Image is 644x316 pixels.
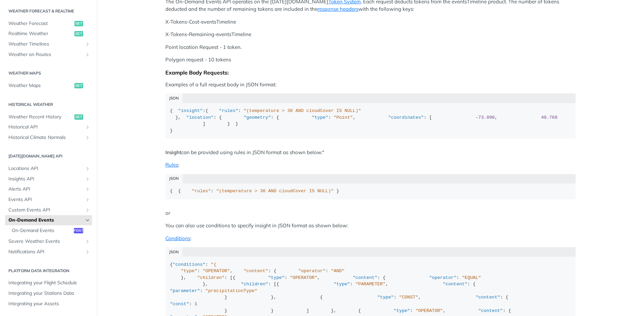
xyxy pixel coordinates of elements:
span: Locations API [8,165,83,172]
span: "children" [197,275,225,280]
span: - [476,115,478,120]
div: { :{ : }, : { : { : , : [ , ] } } } [170,108,571,134]
a: Weather Forecastget [5,19,92,29]
span: "type" [394,308,410,313]
span: "precipitationType" [205,288,257,293]
a: Alerts APIShow subpages for Alerts API [5,184,92,194]
span: "OPERATOR" [203,268,230,274]
span: "content" [244,268,268,274]
button: Show subpages for Alerts API [85,186,90,192]
span: "OPERATOR" [290,275,317,280]
span: get [74,114,83,120]
a: Historical Climate NormalsShow subpages for Historical Climate Normals [5,133,92,143]
h2: [DATE][DOMAIN_NAME] API [5,153,92,159]
a: Weather Recent Historyget [5,112,92,122]
span: Notifications API [8,249,83,255]
span: Integrating your Stations Data [8,290,90,297]
a: Severe Weather EventsShow subpages for Severe Weather Events [5,236,92,247]
span: "conditions" [173,262,205,267]
button: Show subpages for Historical API [85,124,90,130]
span: "Point" [334,115,353,120]
span: "insight" [178,108,203,113]
div: Example Body Requests: [165,69,576,76]
span: get [74,83,83,88]
button: Show subpages for Severe Weather Events [85,239,90,244]
strong: Insight [165,149,181,155]
span: "operator" [429,275,456,280]
p: Examples of a full request body in JSON format: [165,81,576,89]
p: Polygon request - 10 tokens [165,56,576,64]
span: 40.768 [541,115,557,120]
button: Hide subpages for On-Demand Events [85,218,90,223]
a: Weather on RoutesShow subpages for Weather on Routes [5,50,92,60]
span: Weather Maps [8,82,73,89]
span: post [74,228,83,233]
span: Integrating your Flight Schedule [8,280,90,286]
a: On-Demand EventsHide subpages for On-Demand Events [5,215,92,225]
button: Show subpages for Weather on Routes [85,52,90,57]
p: X-Tokens-Remaining-eventsTimeline [165,31,576,38]
button: Show subpages for Events API [85,197,90,202]
h2: Weather Forecast & realtime [5,8,92,14]
span: "EQUAL" [462,275,481,280]
a: Rules [165,162,178,168]
p: or [165,209,576,217]
span: get [74,21,83,26]
button: Show subpages for Custom Events API [85,207,90,213]
span: "{ [211,262,216,267]
div: { { : } [170,188,571,195]
button: Show subpages for Historical Climate Normals [85,135,90,140]
span: Weather Recent History [8,114,73,120]
span: "operator" [298,268,325,274]
p: : [165,235,576,242]
a: Historical APIShow subpages for Historical API [5,122,92,132]
span: "content" [443,282,468,287]
span: Historical Climate Normals [8,134,83,141]
button: Show subpages for Locations API [85,166,90,171]
a: Insights APIShow subpages for Insights API [5,174,92,184]
a: Integrating your Flight Schedule [5,278,92,288]
a: Weather TimelinesShow subpages for Weather Timelines [5,39,92,49]
h2: Historical Weather [5,102,92,108]
span: "PARAMETER" [355,282,385,287]
a: On-Demand Eventspost [8,226,92,236]
span: On-Demand Events [12,227,72,234]
span: 1 [194,301,197,307]
span: Realtime Weather [8,30,73,37]
span: "CONST" [399,295,418,300]
p: can be provided using rules in JSON format as shown below:" [165,149,576,156]
span: "content" [353,275,377,280]
span: "(temperature > 30 AND cloudCover IS NULL)" [244,108,361,113]
span: get [74,31,83,36]
span: Alerts API [8,186,83,193]
a: Locations APIShow subpages for Locations API [5,164,92,174]
span: Severe Weather Events [8,238,83,245]
h2: Platform DATA integration [5,268,92,274]
span: "type" [377,295,394,300]
span: On-Demand Events [8,217,83,224]
span: "type" [334,282,350,287]
span: 73.890 [478,115,495,120]
span: Weather on Routes [8,51,83,58]
a: Integrating your Stations Data [5,288,92,298]
p: X-Tokens-Cost-eventsTimeline [165,18,576,26]
p: You can also use conditions to specify insight in JSON format as shown below: [165,222,576,230]
a: Conditions [165,235,190,241]
span: "const" [170,301,189,307]
span: "type" [181,268,197,274]
span: "location" [186,115,214,120]
span: Custom Events API [8,207,83,213]
span: Integrating your Assets [8,300,90,307]
span: Weather Forecast [8,20,73,27]
button: Show subpages for Insights API [85,176,90,182]
p: : [165,161,576,169]
a: Realtime Weatherget [5,29,92,39]
p: Point location Request - 1 token. [165,44,576,51]
span: Events API [8,196,83,203]
span: "coordinates" [388,115,424,120]
span: "geometry" [244,115,271,120]
span: "parameter" [170,288,200,293]
a: Events APIShow subpages for Events API [5,195,92,205]
span: Historical API [8,124,83,131]
a: Custom Events APIShow subpages for Custom Events API [5,205,92,215]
